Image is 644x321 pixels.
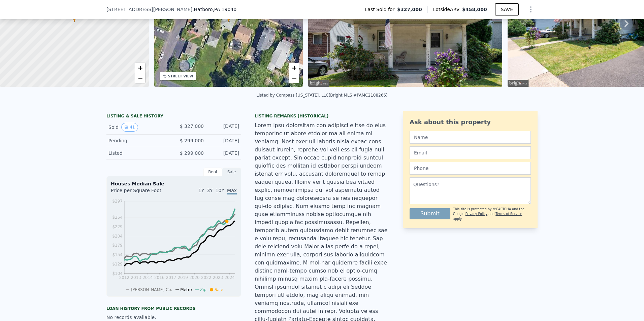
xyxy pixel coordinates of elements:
span: 3Y [207,188,213,193]
tspan: 2019 [178,275,188,280]
tspan: 2013 [131,275,141,280]
tspan: 2012 [119,275,130,280]
div: Houses Median Sale [111,180,237,187]
div: Ask about this property [410,117,531,127]
div: LISTING & SALE HISTORY [106,113,241,120]
tspan: $129 [112,262,123,266]
a: Terms of Service [495,212,522,216]
div: Price per Square Foot [111,187,174,198]
input: Name [410,131,531,144]
tspan: 2017 [166,275,176,280]
div: This site is protected by reCAPTCHA and the Google and apply. [453,207,531,221]
span: − [138,74,142,82]
div: [DATE] [209,137,239,144]
div: Sold [108,123,168,132]
span: Sale [215,287,223,292]
div: Rent [203,168,222,176]
input: Email [410,146,531,159]
button: Submit [410,208,450,219]
span: Last Sold for [365,6,397,13]
span: 1Y [198,188,204,193]
span: + [292,64,296,72]
span: Zip [200,287,206,292]
tspan: $254 [112,215,123,220]
tspan: 2014 [142,275,153,280]
span: [PERSON_NAME] Co. [131,287,172,292]
a: Zoom in [135,63,145,73]
div: No records available. [106,314,241,321]
tspan: $297 [112,199,123,204]
button: Show Options [524,3,538,16]
tspan: 2016 [154,275,165,280]
div: STREET VIEW [168,74,193,79]
tspan: 2020 [189,275,200,280]
tspan: $154 [112,252,123,257]
tspan: $104 [112,271,123,276]
span: $327,000 [397,6,422,13]
div: Listing Remarks (Historical) [255,113,389,119]
a: Zoom in [289,63,299,73]
span: $ 327,000 [180,123,204,129]
button: View historical data [121,123,138,132]
div: Loan history from public records [106,306,241,311]
span: [STREET_ADDRESS][PERSON_NAME] [106,6,192,13]
span: Max [227,188,237,194]
div: Listed by Compass [US_STATE], LLC (Bright MLS #PAMC2108266) [256,93,387,98]
a: Zoom out [135,73,145,83]
span: 10Y [216,188,224,193]
tspan: $179 [112,243,123,248]
div: [DATE] [209,150,239,156]
span: + [138,64,142,72]
span: $ 299,000 [180,138,204,143]
tspan: 2024 [224,275,235,280]
input: Phone [410,162,531,175]
span: $ 299,000 [180,150,204,156]
span: Metro [180,287,192,292]
div: Listed [108,150,168,156]
span: $458,000 [462,7,487,12]
div: [DATE] [209,123,239,132]
a: Privacy Policy [465,212,487,216]
tspan: $229 [112,224,123,229]
span: , Hatboro [192,6,236,13]
span: Lotside ARV [433,6,462,13]
span: − [292,74,296,82]
tspan: 2023 [213,275,223,280]
div: Sale [222,168,241,176]
div: Pending [108,137,168,144]
a: Zoom out [289,73,299,83]
button: SAVE [495,3,519,15]
span: , PA 19040 [213,7,237,12]
tspan: $204 [112,234,123,239]
tspan: 2022 [201,275,212,280]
